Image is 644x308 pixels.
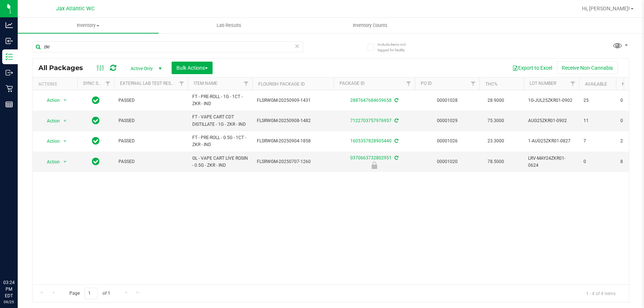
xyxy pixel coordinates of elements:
span: Action [40,116,60,126]
a: External Lab Test Result [120,81,178,86]
a: Filter [403,77,415,90]
span: Jax Atlantic WC [56,6,94,12]
a: Sync Status [83,81,111,86]
span: All Packages [38,64,90,72]
span: FLSRWGM-20250908-1482 [257,117,329,124]
inline-svg: Inventory [6,53,13,60]
span: Bulk Actions [176,65,208,71]
inline-svg: Reports [6,101,13,108]
span: AUG25ZKR01-0902 [528,117,575,124]
span: Page of 1 [63,288,116,299]
span: 78.5000 [484,156,508,167]
span: PASSED [118,117,183,124]
span: Action [40,157,60,167]
span: Sync from Compliance System [393,138,398,143]
span: 11 [583,117,612,124]
a: Filter [240,77,252,90]
span: FLSRWGM-20250904-1858 [257,138,329,145]
a: Filter [176,77,188,90]
a: Package ID [340,81,365,86]
button: Export to Excel [507,62,557,74]
inline-svg: Retail [6,85,13,92]
span: 1G-JUL25ZKR01-0902 [528,97,575,104]
a: Filter [467,77,479,90]
span: In Sync [92,136,100,146]
span: Clear [295,41,300,51]
a: Filter [567,77,579,90]
span: select [61,157,70,167]
span: In Sync [92,115,100,126]
span: PASSED [118,97,183,104]
p: 03:24 PM EDT [3,279,14,299]
a: Flourish Package ID [258,82,305,87]
button: Bulk Actions [172,62,213,74]
a: Available [585,82,607,87]
span: Inventory Counts [343,22,397,29]
a: Inventory [18,18,159,33]
span: Lab Results [207,22,251,29]
a: 00001020 [437,159,458,164]
span: 23.3000 [484,136,508,146]
a: 00001028 [437,98,458,103]
span: FT - PRE-ROLL - 0.5G - 1CT - ZKR - IND [192,134,248,148]
span: FT - PRE-ROLL - 1G - 1CT - ZKR - IND [192,93,248,107]
a: 00001026 [437,138,458,143]
a: 00001029 [437,118,458,123]
a: 0370663732802951 [350,155,392,160]
span: 25 [583,97,612,104]
span: 1 - 4 of 4 items [580,288,621,299]
inline-svg: Outbound [6,69,13,76]
span: 75.3000 [484,115,508,126]
p: 09/25 [3,299,14,305]
inline-svg: Inbound [6,37,13,45]
span: 28.9000 [484,95,508,106]
div: Newly Received [333,162,416,169]
span: FT - VAPE CART CDT DISTILLATE - 1G - ZKR - IND [192,114,248,128]
a: 1605357828905440 [350,138,392,143]
span: Include items not tagged for facility [378,42,414,53]
span: LRV-MAY24ZKR01-0624 [528,155,575,169]
span: PASSED [118,158,183,165]
span: PASSED [118,138,183,145]
span: In Sync [92,156,100,167]
span: select [61,116,70,126]
span: FLSRWGM-20250909-1431 [257,97,329,104]
span: 7 [583,138,612,145]
a: Inventory Counts [300,18,441,33]
a: 7122703757976957 [350,118,392,123]
span: Sync from Compliance System [393,98,398,103]
span: FLSRWGM-20250707-1260 [257,158,329,165]
span: Inventory [18,22,159,29]
span: Action [40,136,60,146]
span: select [61,95,70,105]
input: 1 [85,288,98,299]
span: Hi, [PERSON_NAME]! [582,6,630,11]
a: Lot Number [530,81,556,86]
a: Item Name [194,81,217,86]
a: THC% [485,82,497,87]
inline-svg: Analytics [6,21,13,29]
span: 1-AUG25ZKR01-0827 [528,138,575,145]
span: GL - VAPE CART LIVE ROSIN - 0.5G - ZKR - IND [192,155,248,169]
a: PO ID [421,81,432,86]
a: 2887647684659658 [350,98,392,103]
button: Receive Non-Cannabis [557,62,618,74]
a: Lab Results [159,18,300,33]
span: select [61,136,70,146]
span: In Sync [92,95,100,105]
span: Sync from Compliance System [393,155,398,160]
a: Filter [102,77,114,90]
span: Action [40,95,60,105]
iframe: Resource center [7,249,30,271]
span: Sync from Compliance System [393,118,398,123]
span: 0 [583,158,612,165]
div: Actions [38,82,74,87]
input: Search Package ID, Item Name, SKU, Lot or Part Number... [32,41,303,52]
